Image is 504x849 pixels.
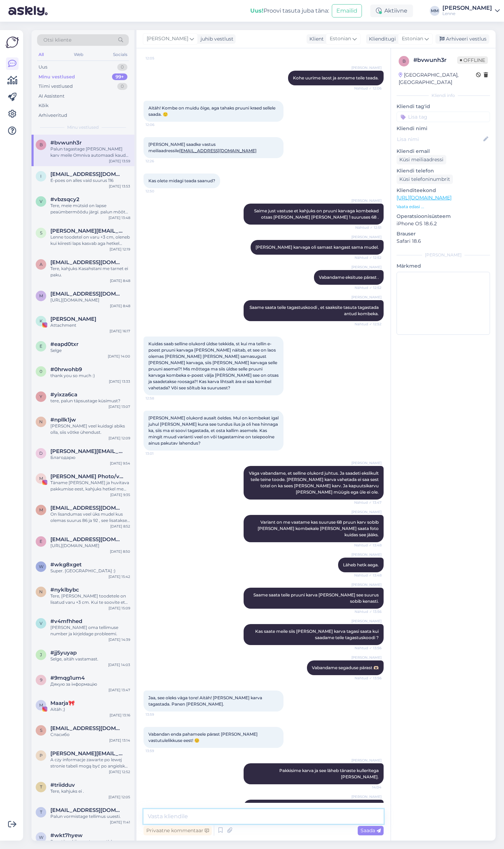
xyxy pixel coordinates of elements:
span: #bvwunh3r [50,140,82,146]
div: thank you so much :) [50,373,130,379]
div: Selge [50,347,130,354]
div: Küsi meiliaadressi [397,155,446,164]
span: S [40,728,42,733]
div: [DATE] 13:14 [109,738,130,743]
span: w [39,835,43,840]
span: Vabandame segaduse pärast 🫶🏻 [312,665,379,670]
span: [PERSON_NAME] [351,618,381,624]
div: Minu vestlused [38,73,75,80]
p: Klienditeekond [397,187,490,194]
div: [URL][DOMAIN_NAME] [50,543,130,549]
span: 12:58 [146,396,172,401]
div: 0 [117,83,127,90]
span: [PERSON_NAME] [351,509,381,515]
span: m [39,293,43,298]
div: [PERSON_NAME] oma tellimuse number ja kirjeldage probleemi. [50,624,130,637]
div: [DATE] 13:47 [108,687,130,693]
span: [PERSON_NAME] [351,794,381,799]
div: Спасибо [50,731,130,738]
div: Uus [38,64,47,71]
span: #npllk1jw [50,417,76,423]
span: Nähtud ✓ 13:48 [354,573,381,578]
input: Lisa tag [397,112,490,122]
span: [PERSON_NAME] [351,198,381,203]
div: [DATE] 15:42 [108,574,130,579]
span: #triidduv [50,782,75,788]
span: Jaa, see oleks väga tore! Aitäh! [PERSON_NAME] karva tagastada. Panen [PERSON_NAME]. [148,695,263,707]
span: Kohe uurime laost ja anname teile teada. [293,75,379,80]
div: [DATE] 12:52 [109,769,130,774]
span: 12:26 [146,158,172,164]
div: [URL][DOMAIN_NAME] [50,297,130,303]
span: 13:01 [146,451,172,456]
div: [DATE] 13:59 [109,158,130,164]
span: Saime just vastuse et kahjuks on pruuni karvaga kombekad otsas [PERSON_NAME] [PERSON_NAME] 1 suur... [254,208,380,220]
div: [DATE] 15:09 [108,606,130,611]
div: [DATE] 13:16 [110,713,130,718]
span: Nähtud ✓ 12:52 [355,285,381,290]
div: [DATE] 14:03 [108,662,130,667]
div: [DATE] 12:19 [110,247,130,252]
span: e [40,344,42,349]
div: Super. [GEOGRAPHIC_DATA] :) [50,568,130,574]
span: v [40,621,42,626]
div: Küsi telefoninumbrit [397,175,453,184]
span: M [39,702,43,708]
span: b [402,58,406,64]
b: Uus! [250,7,264,14]
span: p [40,753,43,758]
div: Attachment [50,322,130,328]
span: madara.vugule@gmail.com [50,505,123,511]
div: Arhiveeritud [38,112,67,119]
div: Tiimi vestlused [38,83,73,90]
span: n [39,589,43,594]
div: Tere, kahjuks ei . [50,788,130,794]
span: Kas saate meile siis [PERSON_NAME] karva tagasi saata kui saadame teile tagastuskoodi ? [255,629,380,640]
div: Aitäh ;) [50,706,130,713]
span: #nyklbybc [50,587,79,593]
div: [GEOGRAPHIC_DATA], [GEOGRAPHIC_DATA] [399,71,476,86]
span: triin.pollu12@gmail.com [50,807,123,813]
div: Kõik [38,102,49,109]
div: [DATE] 13:33 [109,379,130,384]
span: inita111@inbox.lv [50,171,123,177]
div: On lisandumas veel üks mudel kus olemas suurus 86 ja 92 , see lisatakse e-poodi kohe kui vallmis ... [50,511,130,524]
div: [DATE] 11:41 [110,820,130,825]
span: y [40,394,42,399]
a: [PERSON_NAME]Lenne [442,5,500,16]
span: 9 [40,677,42,682]
span: [PERSON_NAME] [351,582,381,587]
span: #wkt7hyew [50,832,83,839]
div: Tere, meie mütsid on lapse peaümbermõõdu järgi. palun mõõtke ära oma lapse peaümbermõõt [PERSON_N... [50,203,130,215]
span: svetlana-os@mail.ru [50,228,123,234]
span: w [39,564,43,569]
div: Klient [307,35,324,43]
span: #vbzsqcy2 [50,196,79,203]
span: Nähtud ✓ 12:51 [355,225,381,230]
div: Web [72,50,85,59]
div: A czy informacje zawarte po lewej stronie tabeli mogą być po angielsku/ polsku? [50,757,130,769]
span: [PERSON_NAME] [351,655,381,660]
div: [DATE] 12:05 [108,794,130,800]
span: e [40,539,42,544]
p: Brauser [397,230,490,238]
span: Pakkisime karva ja see läheb tänaste kulleritega [PERSON_NAME]. [279,768,380,779]
span: Vabandame eksituse pärast . [319,275,379,280]
p: Kliendi nimi [397,125,490,132]
span: 13:59 [146,748,172,754]
span: Variant on me vaatame kas suuruse 68 pruun karv sobib [PERSON_NAME] kombekale [PERSON_NAME] saata... [258,519,380,537]
span: [PERSON_NAME] [351,234,381,240]
span: diana.stopite@inbox.lv [50,448,123,454]
span: Nähtud ✓ 13:56 [355,675,381,681]
div: # bvwunh3r [413,56,457,64]
span: K [40,318,43,324]
span: Estonian [330,35,351,43]
span: #yixza6ca [50,391,77,398]
div: Privaatne kommentaar [143,826,212,835]
span: Nähtud ✓ 13:56 [355,609,381,614]
div: [PERSON_NAME] [397,252,490,258]
span: t [40,809,42,815]
p: Kliendi telefon [397,167,490,175]
span: #9mqg1um4 [50,675,85,681]
span: Kuidas saab selline olukord üldse tekkida, st kui ma tellin e-poest pruuni karvaga [PERSON_NAME] ... [148,341,280,390]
